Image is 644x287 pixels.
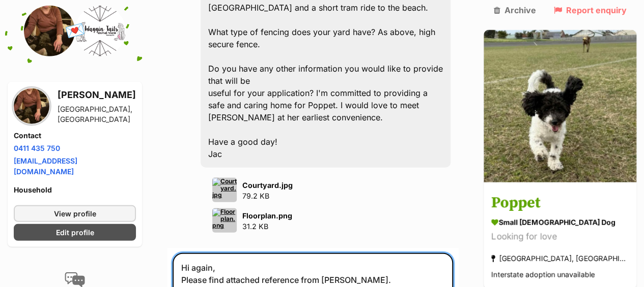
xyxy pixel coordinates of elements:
[484,29,636,182] img: Poppet
[24,5,75,56] img: Jacquelyn Cullen profile pic
[242,181,293,189] strong: Courtyard.jpg
[212,178,237,202] img: Courtyard.jpg
[14,224,136,240] a: Edit profile
[491,230,629,244] div: Looking for love
[491,192,629,214] h3: Poppet
[14,88,49,123] img: Jacquelyn Cullen profile pic
[242,192,269,200] span: 79.2 KB
[58,104,136,124] div: [GEOGRAPHIC_DATA], [GEOGRAPHIC_DATA]
[65,272,85,287] img: conversation-icon-4a6f8262b818ee0b60e3300018af0b2d0b884aa5de6e9bcb8d3d4eeb1a70a7c4.svg
[56,227,94,237] span: Edit profile
[491,251,629,265] div: [GEOGRAPHIC_DATA], [GEOGRAPHIC_DATA]
[242,211,292,220] strong: Floorplan.png
[75,5,126,56] img: Waggin Tails Rescue profile pic
[491,217,629,228] div: small [DEMOGRAPHIC_DATA] Dog
[212,208,237,233] img: Floorplan.png
[54,208,96,218] span: View profile
[14,130,136,140] h4: Contact
[14,156,77,175] a: [EMAIL_ADDRESS][DOMAIN_NAME]
[14,205,136,221] a: View profile
[64,20,87,42] span: 💌
[58,87,136,102] h3: [PERSON_NAME]
[242,222,268,231] span: 31.2 KB
[553,5,626,14] a: Report enquiry
[14,143,60,152] a: 0411 435 750
[491,270,595,279] span: Interstate adoption unavailable
[494,5,536,14] a: Archive
[14,184,136,195] h4: Household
